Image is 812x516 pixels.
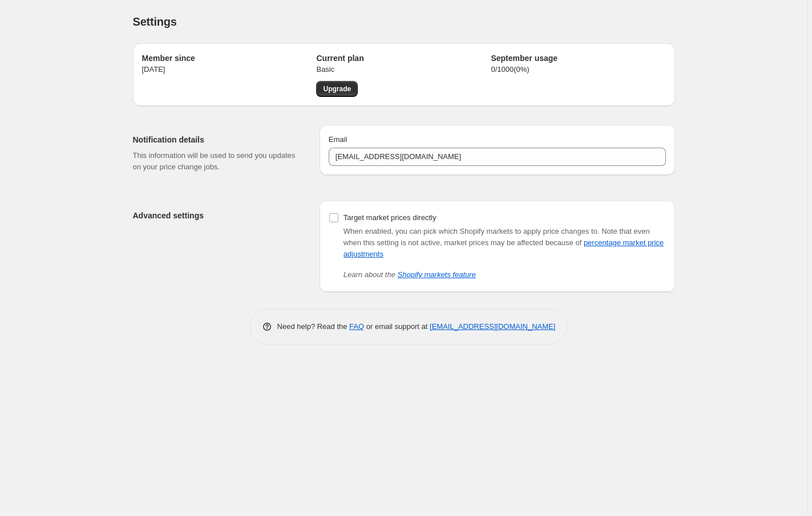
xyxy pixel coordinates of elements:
span: When enabled, you can pick which Shopify markets to apply price changes to. [344,227,600,235]
p: [DATE] [142,64,317,75]
a: [EMAIL_ADDRESS][DOMAIN_NAME] [430,322,555,331]
a: Upgrade [316,81,358,97]
a: FAQ [349,322,364,331]
p: Basic [316,64,491,75]
span: or email support at [364,322,430,331]
a: Shopify markets feature [398,270,476,279]
h2: Notification details [133,134,301,145]
h2: Advanced settings [133,210,301,221]
span: Upgrade [323,84,351,94]
i: Learn about the [344,270,476,279]
span: Settings [133,15,177,28]
span: Email [329,135,348,144]
h2: Current plan [316,52,491,64]
span: Target market prices directly [344,213,437,222]
p: 0 / 1000 ( 0 %) [491,64,665,75]
h2: Member since [142,52,317,64]
p: This information will be used to send you updates on your price change jobs. [133,150,301,173]
h2: September usage [491,52,665,64]
span: Note that even when this setting is not active, market prices may be affected because of [344,227,664,258]
span: Need help? Read the [277,322,350,331]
